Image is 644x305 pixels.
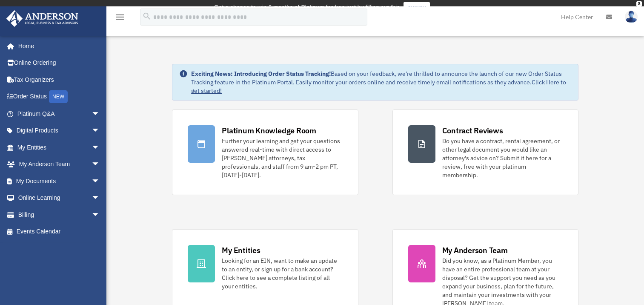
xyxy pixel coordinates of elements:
[191,70,331,78] strong: Exciting News: Introducing Order Status Tracking!
[115,12,125,22] i: menu
[92,139,109,156] span: arrow_drop_down
[92,190,109,207] span: arrow_drop_down
[404,2,430,12] a: survey
[191,69,571,95] div: Based on your feedback, we're thrilled to announce the launch of our new Order Status Tracking fe...
[92,173,109,190] span: arrow_drop_down
[115,15,125,22] a: menu
[92,206,109,224] span: arrow_drop_down
[49,90,68,103] div: NEW
[636,1,642,6] div: close
[172,109,358,195] a: Platinum Knowledge Room Further your learning and get your questions answered real-time with dire...
[222,256,342,291] div: Looking for an EIN, want to make an update to an entity, or sign up for a bank account? Click her...
[222,125,316,136] div: Platinum Knowledge Room
[6,71,113,88] a: Tax Organizers
[442,245,508,256] div: My Anderson Team
[6,173,113,190] a: My Documentsarrow_drop_down
[92,156,109,173] span: arrow_drop_down
[222,245,260,256] div: My Entities
[6,156,113,173] a: My Anderson Teamarrow_drop_down
[6,105,113,122] a: Platinum Q&Aarrow_drop_down
[392,109,578,195] a: Contract Reviews Do you have a contract, rental agreement, or other legal document you would like...
[6,88,113,106] a: Order StatusNEW
[6,55,113,72] a: Online Ordering
[92,122,109,140] span: arrow_drop_down
[6,223,113,240] a: Events Calendar
[6,139,113,156] a: My Entitiesarrow_drop_down
[6,190,113,207] a: Online Learningarrow_drop_down
[4,10,81,27] img: Anderson Advisors Platinum Portal
[214,2,400,12] div: Get a chance to win 6 months of Platinum for free just by filling out this
[6,122,113,139] a: Digital Productsarrow_drop_down
[442,125,503,136] div: Contract Reviews
[92,105,109,123] span: arrow_drop_down
[6,206,113,223] a: Billingarrow_drop_down
[625,11,638,23] img: User Pic
[142,12,152,21] i: search
[222,137,342,179] div: Further your learning and get your questions answered real-time with direct access to [PERSON_NAM...
[6,37,109,55] a: Home
[191,78,566,95] a: Click Here to get started!
[442,137,563,179] div: Do you have a contract, rental agreement, or other legal document you would like an attorney's ad...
